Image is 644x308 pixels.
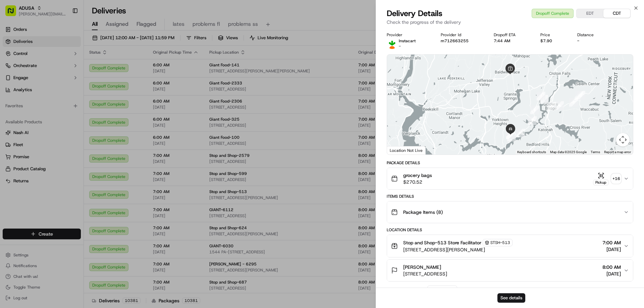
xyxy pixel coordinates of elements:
div: $7.90 [540,38,567,44]
div: Provider [387,32,430,38]
span: Stop and Shop-513 Store Facilitator [403,239,481,246]
div: We're available if you need us! [23,71,85,76]
span: Knowledge Base [13,97,51,104]
input: Got a question? Start typing here... [17,43,121,50]
div: Location Not Live [387,146,426,155]
div: 4 [555,101,564,110]
p: Instacart [399,38,416,44]
span: 7:00 AM [602,239,621,246]
span: Delivery Details [387,8,442,19]
span: grocery bags [403,172,432,179]
p: Welcome 👋 [7,27,122,38]
div: 13 [506,130,515,139]
div: + 16 [611,174,621,183]
div: Pickup [593,180,609,185]
span: $270.52 [403,179,432,185]
div: Package Details [387,160,633,166]
div: 7 [537,92,545,101]
p: Check the progress of the delivery [387,19,633,25]
div: Start new chat [23,64,110,71]
button: m712663255 [441,38,469,44]
div: 8 [530,106,539,114]
button: See details [497,293,525,303]
span: [PERSON_NAME] [403,264,441,270]
img: Google [389,146,411,155]
div: Items Details [387,194,633,199]
div: 9 [528,116,537,125]
button: Stop and Shop-513 Store FacilitatorSTSH-513[STREET_ADDRESS][PERSON_NAME]7:00 AM[DATE] [387,235,633,257]
a: Report a map error [604,150,631,154]
a: Powered byPylon [47,113,81,119]
div: 11 [507,133,516,141]
div: 📗 [7,98,12,103]
div: Delivery Activity [387,287,423,292]
div: 3 [569,98,578,107]
button: CDT [603,9,630,18]
button: Map camera controls [616,133,630,146]
button: EDT [577,9,603,18]
button: Pickup+16 [593,172,621,185]
span: [DATE] [602,270,621,277]
span: [STREET_ADDRESS] [403,270,447,277]
div: Provider Id [441,32,483,38]
span: [DATE] [602,246,621,253]
div: 2 [577,91,585,100]
button: Pickup [593,172,609,185]
span: Package Items ( 8 ) [403,209,443,215]
div: 5 [547,102,556,111]
span: Pylon [67,114,81,119]
button: [PERSON_NAME][STREET_ADDRESS]8:00 AM[DATE] [387,260,633,281]
span: API Documentation [63,97,108,104]
span: Map data ©2025 Google [550,150,587,154]
span: [STREET_ADDRESS][PERSON_NAME] [403,246,513,253]
span: - [399,44,401,49]
div: Dropoff ETA [494,32,530,38]
button: Add Event [427,286,457,294]
button: Keyboard shortcuts [517,150,546,155]
img: Nash [7,7,20,20]
button: Package Items (8) [387,201,633,223]
button: grocery bags$270.52Pickup+16 [387,168,633,189]
div: 7:44 AM [494,38,530,44]
div: Price [540,32,567,38]
div: 6 [539,95,548,104]
div: 10 [516,129,525,137]
a: 💻API Documentation [54,95,110,107]
a: 📗Knowledge Base [4,95,54,107]
div: - [577,38,608,44]
div: 💻 [57,98,62,103]
img: 1736555255976-a54dd68f-1ca7-489b-9aae-adbdc363a1c4 [7,64,19,76]
div: 1 [575,91,583,100]
span: 8:00 AM [602,264,621,270]
div: Location Details [387,227,633,233]
a: Open this area in Google Maps (opens a new window) [389,146,411,155]
img: profile_instacart_ahold_partner.png [387,38,397,49]
div: Distance [577,32,608,38]
a: Terms (opens in new tab) [591,150,600,154]
button: Start new chat [114,66,122,74]
span: STSH-513 [490,240,510,245]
